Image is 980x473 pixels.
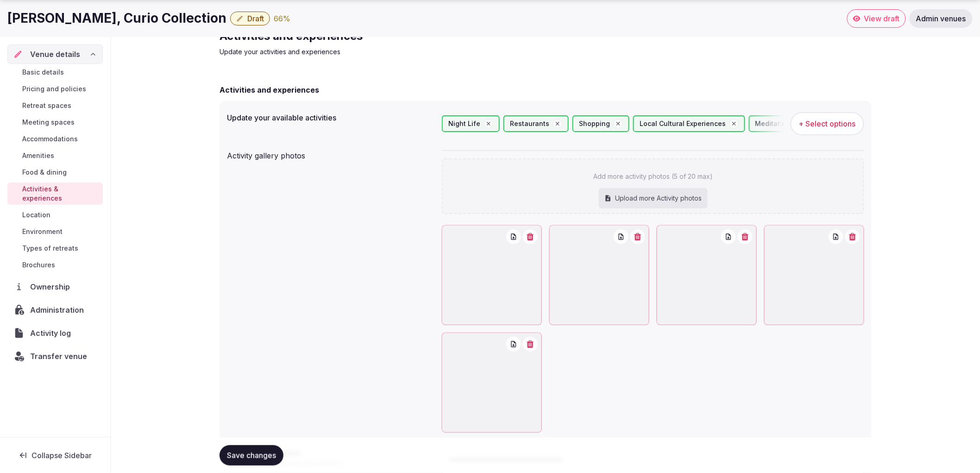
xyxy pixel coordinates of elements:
[7,259,103,271] a: Brochures
[7,9,226,27] h1: [PERSON_NAME], Curio Collection
[593,172,713,181] p: Add more activity photos (5 of 20 max)
[22,134,78,144] span: Accommodations
[22,260,55,270] span: Brochures
[7,66,103,79] a: Basic details
[764,225,864,325] div: rv-Virginian-Lynchburg-Curio-Collection-Activities1 (2).jpg
[22,184,99,203] span: Activities & experiences
[230,12,270,25] button: Draft
[7,132,103,145] a: Accommodations
[220,47,531,57] p: Update your activities and experiences
[7,208,103,221] a: Location
[7,116,103,129] a: Meeting spaces
[599,188,708,208] div: Upload more Activity photos
[916,14,966,23] span: Admin venues
[247,14,264,23] span: Draft
[442,333,542,433] div: rv-Virginian-Lynchburg-Curio-Collection-Activities1 (1).jpg
[22,151,54,160] span: Amenities
[30,351,87,362] span: Transfer venue
[7,99,103,112] a: Retreat spaces
[572,115,629,132] div: Shopping
[791,112,864,135] button: + Select options
[30,304,88,315] span: Administration
[30,49,80,60] span: Venue details
[7,277,103,296] a: Ownership
[7,347,103,366] button: Transfer venue
[31,451,92,460] span: Collapse Sidebar
[7,300,103,320] a: Administration
[749,115,810,132] div: Meditation
[227,451,276,460] span: Save changes
[22,227,63,236] span: Environment
[22,84,86,94] span: Pricing and policies
[22,210,50,220] span: Location
[7,166,103,179] a: Food & dining
[274,13,290,24] button: 66%
[7,242,103,255] a: Types of retreats
[7,323,103,343] a: Activity log
[22,168,67,177] span: Food & dining
[22,244,78,253] span: Types of retreats
[227,146,434,161] div: Activity gallery photos
[442,225,542,325] div: rv-Virginian-Lynchburg-Curio-Collection-Activities1 (5).jpg
[7,82,103,95] a: Pricing and policies
[7,225,103,238] a: Environment
[7,445,103,466] button: Collapse Sidebar
[227,114,434,121] label: Update your available activities
[22,68,64,77] span: Basic details
[549,225,649,325] div: rv-Virginian-Lynchburg-Curio-Collection-Activities1 (4).jpg
[22,118,75,127] span: Meeting spaces
[847,9,906,28] a: View draft
[7,183,103,205] a: Activities & experiences
[503,115,569,132] div: Restaurants
[633,115,745,132] div: Local Cultural Experiences
[220,445,283,466] button: Save changes
[910,9,973,28] a: Admin venues
[30,328,75,339] span: Activity log
[442,115,500,132] div: Night Life
[22,101,71,110] span: Retreat spaces
[220,84,319,95] h2: Activities and experiences
[657,225,757,325] div: rv-Virginian-Lynchburg-Curio-Collection-Activities1 (3).jpg
[7,149,103,162] a: Amenities
[864,14,900,23] span: View draft
[274,13,290,24] div: 66 %
[799,119,856,129] span: + Select options
[30,281,74,292] span: Ownership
